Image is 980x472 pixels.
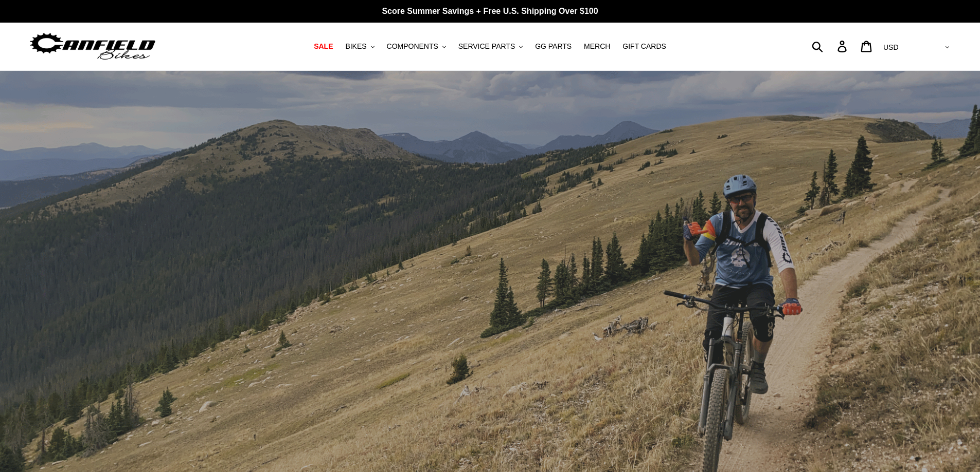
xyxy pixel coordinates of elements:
[458,42,515,51] span: SERVICE PARTS
[817,35,844,58] input: Search
[28,30,157,63] img: Canfield Bikes
[453,40,528,53] button: SERVICE PARTS
[345,42,366,51] span: BIKES
[340,40,379,53] button: BIKES
[314,42,333,51] span: SALE
[535,42,572,51] span: GG PARTS
[579,40,615,53] a: MERCH
[309,40,338,53] a: SALE
[584,42,610,51] span: MERCH
[382,40,451,53] button: COMPONENTS
[617,40,671,53] a: GIFT CARDS
[387,42,438,51] span: COMPONENTS
[530,40,577,53] a: GG PARTS
[622,42,666,51] span: GIFT CARDS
